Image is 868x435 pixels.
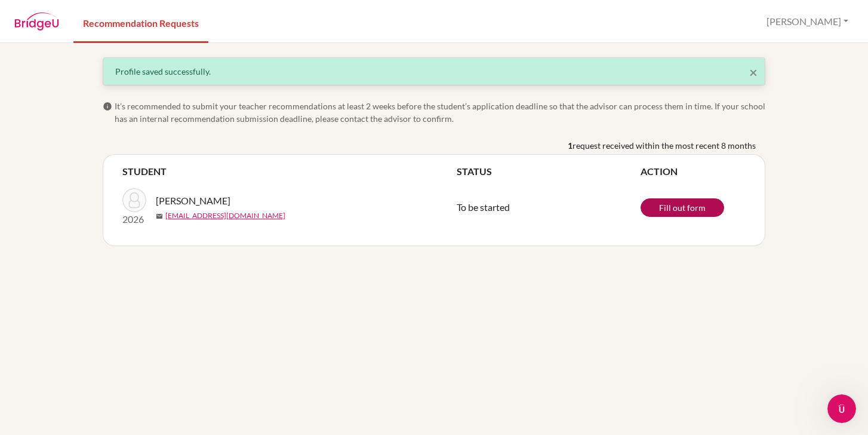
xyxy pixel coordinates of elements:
[641,198,724,217] a: Fill out form
[572,139,756,152] span: request received within the most recent 8 months
[103,102,112,111] span: info
[749,65,758,79] button: Close
[761,10,854,33] button: [PERSON_NAME]
[165,210,285,221] a: [EMAIL_ADDRESS][DOMAIN_NAME]
[115,65,753,78] div: Profile saved successfully.
[122,188,146,212] img: Adovelande, Rayna
[156,213,163,220] span: mail
[568,139,572,152] b: 1
[14,13,59,30] img: BridgeU logo
[641,164,746,179] th: ACTION
[749,63,758,81] span: ×
[827,394,856,423] iframe: Intercom live chat
[122,164,457,179] th: STUDENT
[122,212,146,226] p: 2026
[457,164,641,179] th: STATUS
[156,194,230,208] span: [PERSON_NAME]
[457,201,510,213] span: To be started
[115,100,765,125] span: It’s recommended to submit your teacher recommendations at least 2 weeks before the student’s app...
[73,2,208,43] a: Recommendation Requests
